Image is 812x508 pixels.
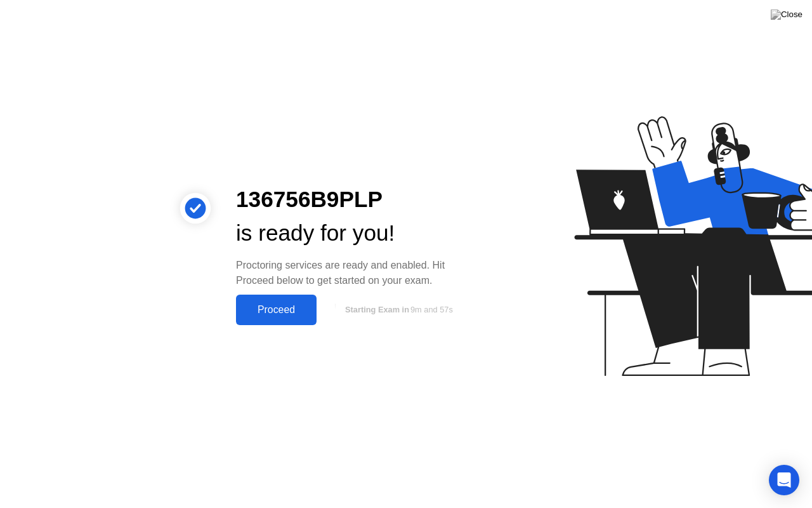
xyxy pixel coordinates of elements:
[771,10,802,20] img: Close
[323,298,472,322] button: Starting Exam in9m and 57s
[236,295,317,325] button: Proceed
[410,305,453,314] span: 9m and 57s
[769,465,799,495] div: Open Intercom Messenger
[236,258,472,288] div: Proctoring services are ready and enabled. Hit Proceed below to get started on your exam.
[240,304,313,316] div: Proceed
[236,183,472,217] div: 136756B9PLP
[236,217,472,250] div: is ready for you!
